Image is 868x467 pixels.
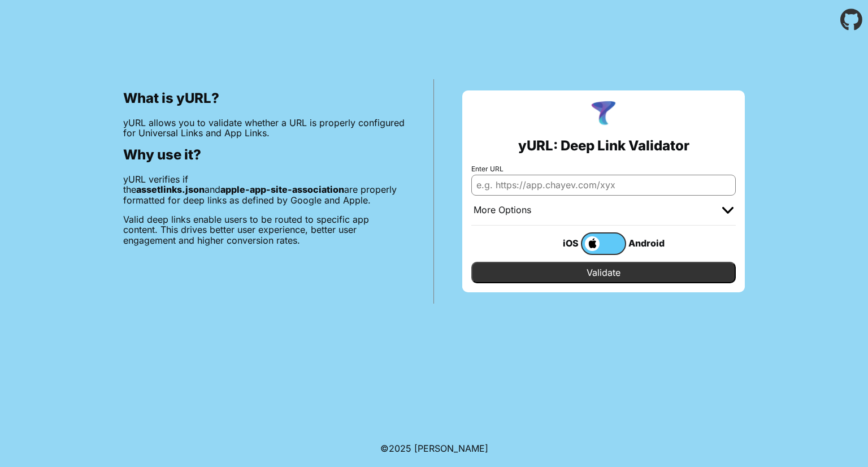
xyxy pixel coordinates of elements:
[414,443,488,454] a: Michael Ibragimchayev's Personal Site
[123,214,405,245] p: Valid deep links enable users to be routed to specific app content. This drives better user exper...
[389,443,411,454] span: 2025
[518,138,689,154] h2: yURL: Deep Link Validator
[722,207,734,214] img: chevron
[123,118,405,139] p: yURL allows you to validate whether a URL is properly configured for Universal Links and App Links.
[220,184,344,195] b: apple-app-site-association
[380,430,488,467] footer: ©
[589,100,618,129] img: yURL Logo
[536,236,581,250] div: iOS
[471,175,736,195] input: e.g. https://app.chayev.com/xyx
[123,90,405,106] h2: What is yURL?
[123,147,405,163] h2: Why use it?
[471,262,736,283] input: Validate
[474,205,531,216] div: More Options
[136,184,205,195] b: assetlinks.json
[123,174,405,205] p: yURL verifies if the and are properly formatted for deep links as defined by Google and Apple.
[471,165,736,173] label: Enter URL
[626,236,671,250] div: Android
